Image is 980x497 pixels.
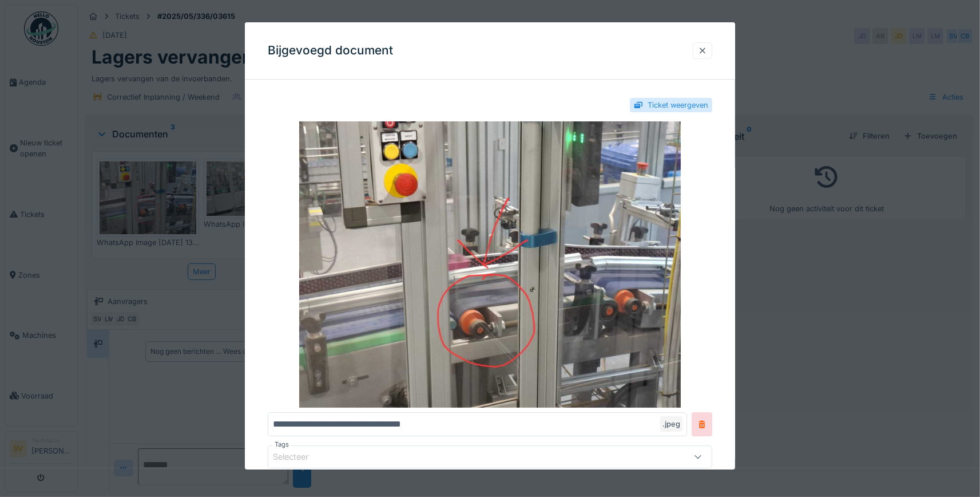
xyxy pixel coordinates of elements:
[268,121,712,408] img: 8396befa-c6dd-4314-8469-ca3f2e8ee263-WhatsApp%20Image%202025-05-21%20at%2013.49.35.jpeg
[648,100,708,111] div: Ticket weergeven
[268,44,393,58] h3: Bijgevoegd document
[660,416,683,432] div: .jpeg
[273,451,324,463] div: Selecteer
[272,440,291,449] label: Tags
